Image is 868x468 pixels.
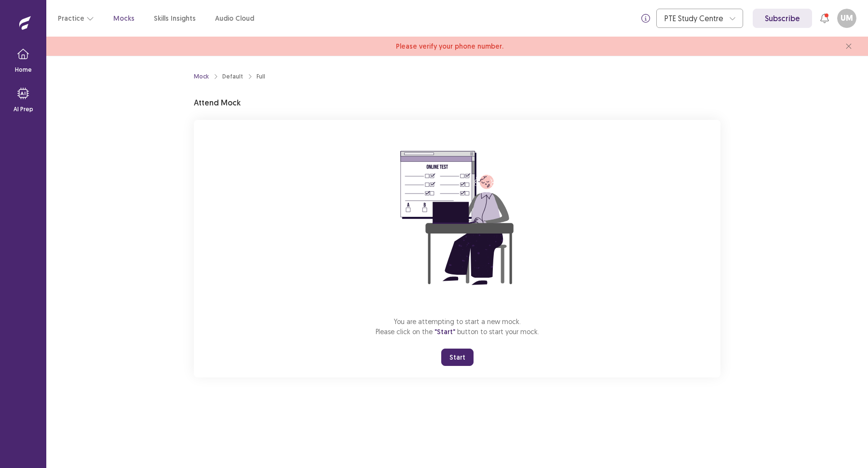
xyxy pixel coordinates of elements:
a: Mocks [113,13,135,24]
div: Default [222,72,243,81]
a: Skills Insights [154,13,196,24]
a: Mock [194,72,209,81]
div: Full [257,72,265,81]
img: attend-mock [370,131,544,305]
p: AI Prep [14,105,33,114]
div: PTE Study Centre [665,9,724,27]
button: close [841,39,856,54]
button: Start [441,349,474,366]
a: Audio Cloud [215,13,254,24]
button: UM [837,9,856,28]
button: info [637,10,654,27]
p: Home [15,65,32,74]
button: Practice [58,10,94,27]
span: Please verify your phone number. [396,41,503,52]
span: "Start" [434,327,455,336]
a: Subscribe [753,9,812,28]
p: You are attempting to start a new mock. Please click on the button to start your mock. [376,316,539,337]
nav: breadcrumb [194,72,265,81]
p: Attend Mock [194,97,241,108]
